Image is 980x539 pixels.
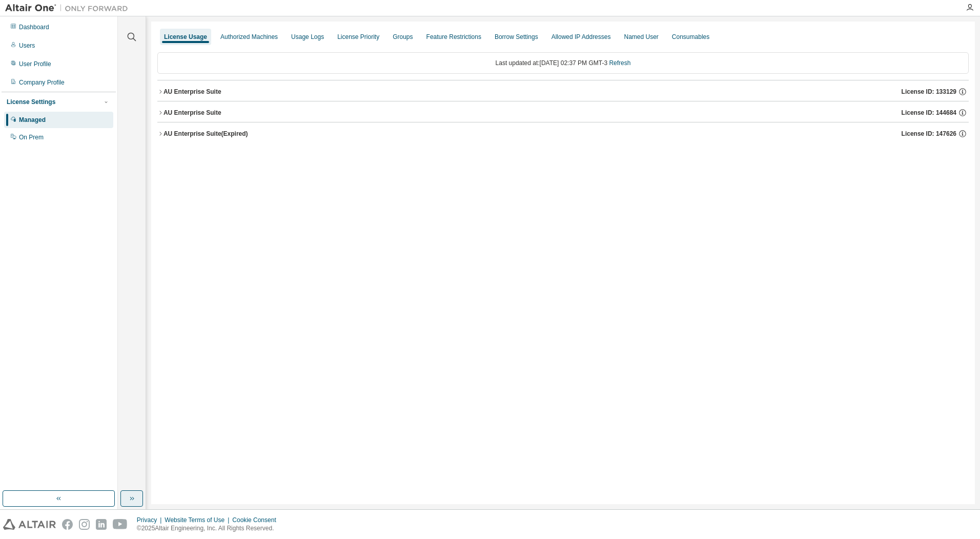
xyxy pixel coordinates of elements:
div: Company Profile [19,78,65,87]
button: AU Enterprise SuiteLicense ID: 144684 [157,101,969,124]
div: Feature Restrictions [426,33,481,41]
span: License ID: 133129 [902,88,956,96]
button: AU Enterprise Suite(Expired)License ID: 147626 [157,122,969,145]
img: facebook.svg [62,519,73,530]
button: AU Enterprise SuiteLicense ID: 133129 [157,80,969,103]
div: License Usage [164,33,207,41]
img: instagram.svg [79,519,90,530]
img: Altair One [5,3,133,13]
span: License ID: 144684 [902,109,956,117]
img: linkedin.svg [96,519,107,530]
div: Cookie Consent [232,516,282,524]
a: Refresh [609,59,630,67]
span: License ID: 147626 [902,130,956,138]
img: altair_logo.svg [3,519,56,530]
div: Authorized Machines [220,33,278,41]
div: AU Enterprise Suite [164,109,221,117]
div: AU Enterprise Suite [164,88,221,96]
div: Usage Logs [291,33,324,41]
div: User Profile [19,60,51,68]
p: © 2025 Altair Engineering, Inc. All Rights Reserved. [137,524,282,533]
div: Managed [19,116,46,124]
img: youtube.svg [113,519,128,530]
div: Users [19,42,35,50]
div: License Priority [337,33,379,41]
div: License Settings [7,98,55,106]
div: Last updated at: [DATE] 02:37 PM GMT-3 [157,52,969,74]
div: Consumables [672,33,709,41]
div: Website Terms of Use [165,516,232,524]
div: Borrow Settings [495,33,538,41]
div: Privacy [137,516,165,524]
div: Dashboard [19,23,49,31]
div: Groups [393,33,413,41]
div: Named User [624,33,658,41]
div: AU Enterprise Suite (Expired) [164,130,248,138]
div: Allowed IP Addresses [552,33,611,41]
div: On Prem [19,133,44,141]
